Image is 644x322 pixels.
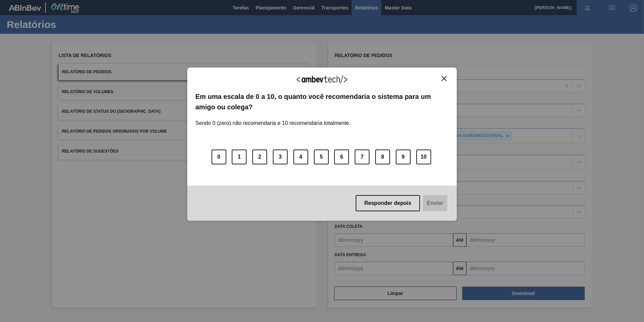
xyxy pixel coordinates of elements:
[375,150,390,164] button: 8
[212,150,226,164] button: 0
[297,75,347,84] img: Logo Ambevtech
[442,76,447,81] img: Close
[396,150,411,164] button: 9
[273,150,288,164] button: 3
[416,150,431,164] button: 10
[356,195,420,211] button: Responder depois
[314,150,329,164] button: 5
[232,150,247,164] button: 1
[195,91,449,112] label: Em uma escala de 0 a 10, o quanto você recomendaria o sistema para um amigo ou colega?
[195,112,351,126] label: Sendo 0 (zero) não recomendaria e 10 recomendaria totalmente.
[293,150,308,164] button: 4
[252,150,267,164] button: 2
[440,76,449,81] button: Close
[334,150,349,164] button: 6
[355,150,369,164] button: 7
